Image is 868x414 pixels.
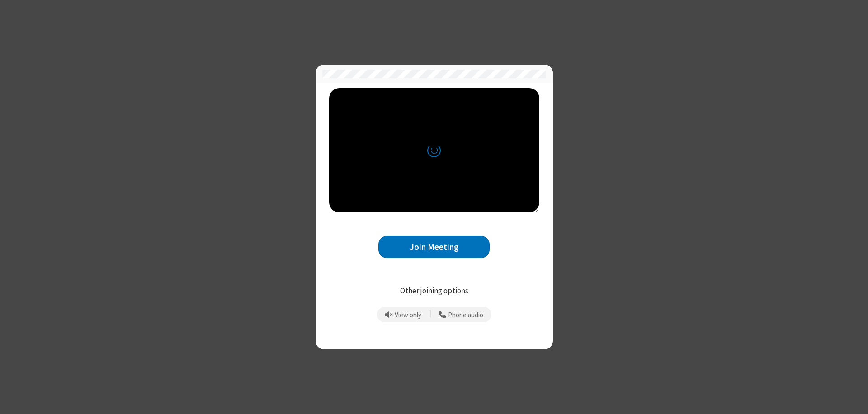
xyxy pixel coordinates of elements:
button: Use your phone for mic and speaker while you view the meeting on this device. [436,307,487,322]
span: View only [395,311,421,319]
p: Other joining options [329,285,539,297]
button: Join Meeting [378,236,490,258]
span: Phone audio [448,311,483,319]
button: Prevent echo when there is already an active mic and speaker in the room. [382,307,425,322]
span: | [429,308,431,321]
